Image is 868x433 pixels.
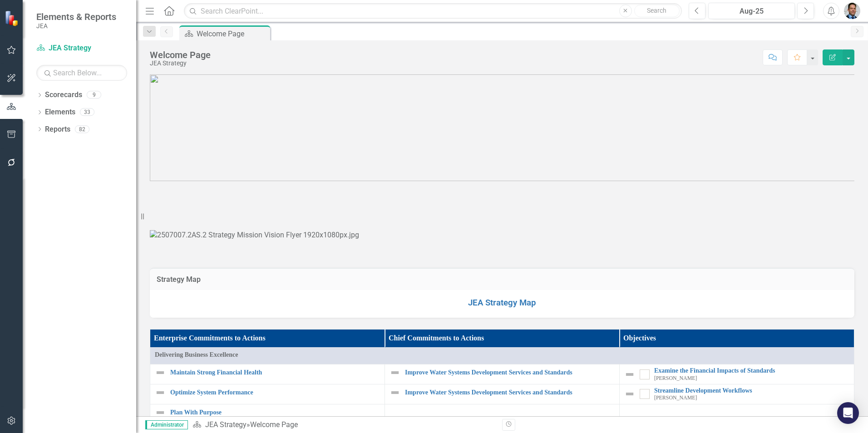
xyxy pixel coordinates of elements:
[150,348,854,364] td: Double-Click to Edit
[184,3,682,19] input: Search ClearPoint...
[385,384,620,404] td: Double-Click to Edit Right Click for Context Menu
[385,364,620,384] td: Double-Click to Edit Right Click for Context Menu
[45,90,82,100] a: Scorecards
[150,404,385,421] td: Double-Click to Edit Right Click for Context Menu
[250,420,298,429] div: Welcome Page
[711,6,792,17] div: Aug-25
[390,367,400,378] img: Not Defined
[157,276,848,284] h3: Strategy Map
[36,22,116,30] small: JEA
[155,407,166,418] img: Not Defined
[390,387,400,398] img: Not Defined
[654,387,849,394] a: Streamline Development Workflows
[654,367,849,374] a: Examine the Financial Impacts of Standards
[654,395,697,401] small: [PERSON_NAME]
[192,420,495,430] div: »
[155,387,166,398] img: Not Defined
[150,364,385,384] td: Double-Click to Edit Right Click for Context Menu
[150,230,359,241] img: 2507007.2AS.2 Strategy Mission Vision Flyer 1920x1080px.jpg
[708,3,795,19] button: Aug-25
[205,420,247,429] a: JEA Strategy
[837,402,859,424] div: Open Intercom Messenger
[405,369,615,376] a: Improve Water Systems Development Services and Standards
[5,10,20,26] img: ClearPoint Strategy
[197,28,268,39] div: Welcome Page
[75,125,89,133] div: 82
[150,50,211,60] div: Welcome Page
[620,384,854,404] td: Double-Click to Edit Right Click for Context Menu
[405,389,615,396] a: Improve Water Systems Development Services and Standards
[87,91,101,99] div: 9
[155,350,849,359] span: Delivering Business Excellence
[844,3,860,19] img: Christopher Barrett
[624,389,635,399] img: Not Defined
[45,124,70,135] a: Reports
[36,65,127,81] input: Search Below...
[654,375,697,381] small: [PERSON_NAME]
[36,11,116,22] span: Elements & Reports
[150,60,211,67] div: JEA Strategy
[624,369,635,380] img: Not Defined
[170,369,380,376] a: Maintain Strong Financial Health
[647,7,666,14] span: Search
[170,409,380,416] a: Plan With Purpose
[150,384,385,404] td: Double-Click to Edit Right Click for Context Menu
[468,298,536,308] a: JEA Strategy Map
[155,367,166,378] img: Not Defined
[45,107,75,118] a: Elements
[145,420,188,429] span: Administrator
[620,364,854,384] td: Double-Click to Edit Right Click for Context Menu
[634,5,680,17] button: Search
[170,389,380,396] a: Optimize System Performance
[80,108,94,116] div: 33
[150,74,854,181] img: mceclip0%20v48.png
[36,43,127,54] a: JEA Strategy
